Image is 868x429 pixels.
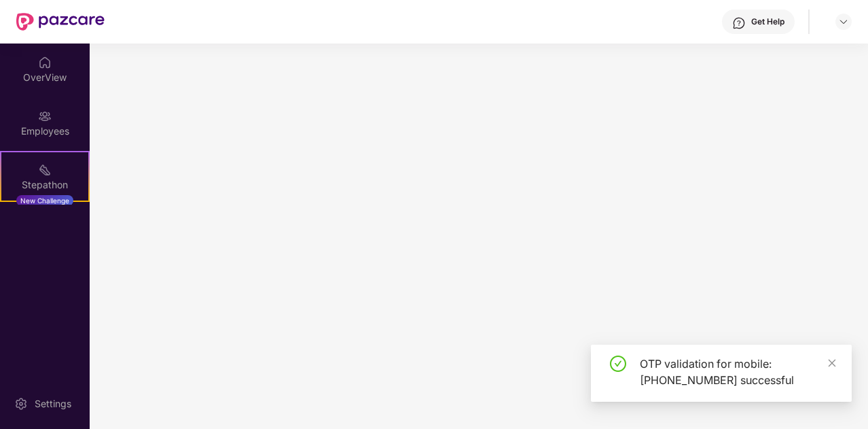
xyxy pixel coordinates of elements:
[38,109,52,123] img: svg+xml;base64,PHN2ZyBpZD0iRW1wbG95ZWVzIiB4bWxucz0iaHR0cDovL3d3dy53My5vcmcvMjAwMC9zdmciIHdpZHRoPS...
[751,16,784,27] div: Get Help
[38,56,52,69] img: svg+xml;base64,PHN2ZyBpZD0iSG9tZSIgeG1sbnM9Imh0dHA6Ly93d3cudzMub3JnLzIwMDAvc3ZnIiB3aWR0aD0iMjAiIG...
[31,397,75,411] div: Settings
[16,195,73,206] div: New Challenge
[838,16,849,27] img: svg+xml;base64,PHN2ZyBpZD0iRHJvcGRvd24tMzJ4MzIiIHhtbG5zPSJodHRwOi8vd3d3LnczLm9yZy8yMDAwL3N2ZyIgd2...
[640,356,835,388] div: OTP validation for mobile: [PHONE_NUMBER] successful
[827,358,837,368] span: close
[1,178,88,192] div: Stepathon
[38,163,52,177] img: svg+xml;base64,PHN2ZyB4bWxucz0iaHR0cDovL3d3dy53My5vcmcvMjAwMC9zdmciIHdpZHRoPSIyMSIgaGVpZ2h0PSIyMC...
[14,397,28,411] img: svg+xml;base64,PHN2ZyBpZD0iU2V0dGluZy0yMHgyMCIgeG1sbnM9Imh0dHA6Ly93d3cudzMub3JnLzIwMDAvc3ZnIiB3aW...
[610,356,626,372] span: check-circle
[732,16,746,30] img: svg+xml;base64,PHN2ZyBpZD0iSGVscC0zMngzMiIgeG1sbnM9Imh0dHA6Ly93d3cudzMub3JnLzIwMDAvc3ZnIiB3aWR0aD...
[16,13,105,31] img: New Pazcare Logo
